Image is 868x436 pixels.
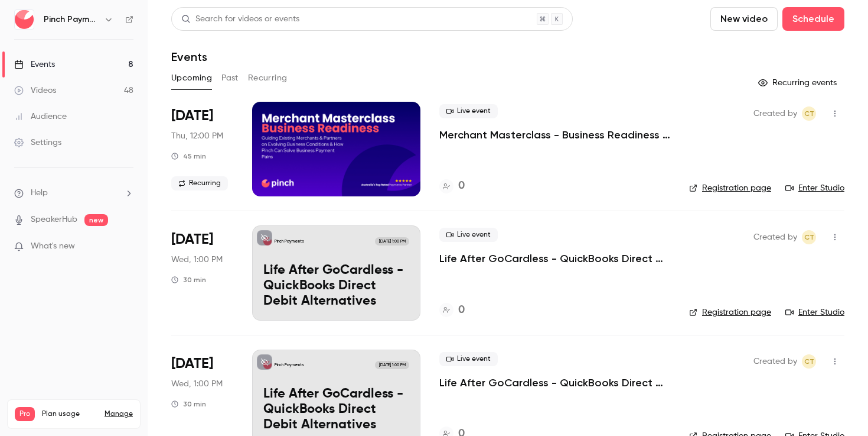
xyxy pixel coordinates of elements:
span: CT [804,230,814,244]
span: What's new [31,240,75,253]
button: Recurring events [753,73,844,92]
div: 45 min [171,151,206,161]
span: Pro [15,407,35,421]
span: Cameron Taylor [802,230,816,244]
a: Merchant Masterclass - Business Readiness Edition [439,128,670,142]
h4: 0 [458,178,465,194]
a: 0 [439,178,465,194]
h6: Pinch Payments [44,14,99,25]
li: help-dropdown-opener [14,187,133,199]
a: Life After GoCardless - QuickBooks Direct Debit Alternatives [439,376,670,390]
span: Help [31,187,48,199]
span: Wed, 1:00 PM [171,254,223,266]
a: Enter Studio [785,306,844,318]
span: Live event [439,104,498,118]
div: Audience [14,111,67,122]
img: Pinch Payments [15,10,34,29]
span: Cameron Taylor [802,354,816,369]
span: CT [804,106,814,121]
span: Live event [439,228,498,242]
span: [DATE] [171,106,213,125]
iframe: Noticeable Trigger [119,241,133,252]
a: Enter Studio [785,182,844,194]
p: Pinch Payments [275,238,304,244]
div: Videos [14,85,56,96]
span: Recurring [171,176,228,190]
a: 0 [439,302,465,318]
span: Created by [753,354,797,369]
a: Manage [105,409,133,419]
span: Plan usage [42,409,97,419]
a: Registration page [689,182,771,194]
span: Thu, 12:00 PM [171,130,223,142]
div: Settings [14,137,61,148]
div: Events [14,59,55,70]
span: Created by [753,106,797,121]
div: Oct 8 Wed, 1:00 PM (Australia/Brisbane) [171,225,233,320]
button: New video [710,7,778,31]
button: Past [221,69,239,88]
p: Pinch Payments [275,362,304,368]
span: [DATE] 1:00 PM [375,237,409,246]
h4: 0 [458,302,465,318]
a: Registration page [689,306,771,318]
span: [DATE] 1:00 PM [375,361,409,369]
a: Life After GoCardless - QuickBooks Direct Debit AlternativesPinch Payments[DATE] 1:00 PMLife Afte... [252,225,420,320]
p: Life After GoCardless - QuickBooks Direct Debit Alternatives [263,387,409,432]
a: Life After GoCardless - QuickBooks Direct Debit Alternatives [439,251,670,266]
div: 30 min [171,399,206,409]
span: Created by [753,230,797,244]
span: [DATE] [171,354,213,373]
span: Wed, 1:00 PM [171,378,223,390]
button: Schedule [782,7,844,31]
h1: Events [171,50,207,64]
span: new [84,214,108,226]
span: Cameron Taylor [802,106,816,121]
div: Search for videos or events [181,13,299,25]
button: Recurring [248,69,288,88]
div: Oct 2 Thu, 12:00 PM (Australia/Brisbane) [171,102,233,196]
span: CT [804,354,814,369]
p: Life After GoCardless - QuickBooks Direct Debit Alternatives [263,263,409,309]
div: 30 min [171,275,206,285]
button: Upcoming [171,69,212,88]
span: [DATE] [171,230,213,249]
a: SpeakerHub [31,214,77,226]
span: Live event [439,352,498,366]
